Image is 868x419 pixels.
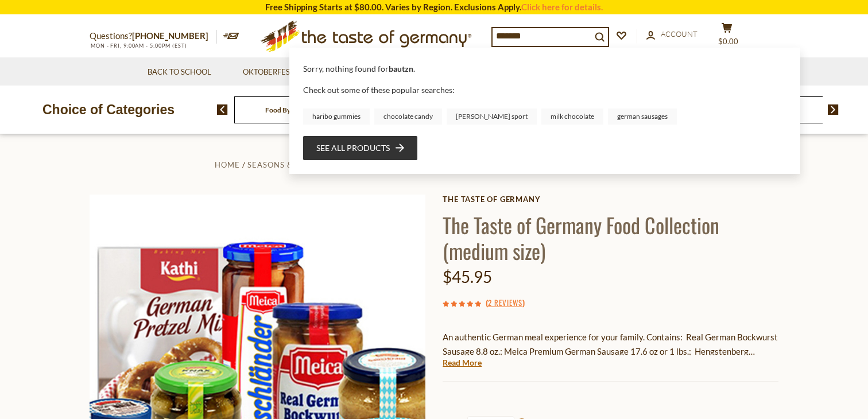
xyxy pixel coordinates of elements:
[243,66,302,79] a: Oktoberfest
[443,357,482,368] a: Read More
[303,108,370,125] a: haribo gummies
[521,2,603,12] a: Click here for details.
[132,30,208,41] a: [PHONE_NUMBER]
[316,142,404,154] a: See all products
[303,83,786,124] div: Check out some of these popular searches:
[443,267,492,286] span: $45.95
[828,104,839,115] img: next arrow
[443,212,778,263] h1: The Taste of Germany Food Collection (medium size)
[541,108,603,125] a: milk chocolate
[486,297,525,308] span: ( )
[374,108,442,125] a: chocolate candy
[661,29,697,38] span: Account
[289,48,800,173] div: Instant Search Results
[718,37,738,46] span: $0.00
[217,104,228,115] img: previous arrow
[443,330,778,359] p: An authentic German meal experience for your family. Contains: Real German Bockwurst Sausage 8.8 ...
[488,297,522,309] a: 2 Reviews
[443,195,778,204] a: The Taste of Germany
[447,108,537,125] a: [PERSON_NAME] sport
[90,29,217,44] p: Questions?
[608,108,677,125] a: german sausages
[247,160,343,169] a: Seasons & Occasions
[90,42,187,49] span: MON - FRI, 9:00AM - 5:00PM (EST)
[710,22,744,51] button: $0.00
[215,160,240,169] a: Home
[303,63,786,83] div: Sorry, nothing found for .
[646,28,697,41] a: Account
[148,66,211,79] a: Back to School
[389,64,413,73] b: bautzn
[265,106,320,114] a: Food By Category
